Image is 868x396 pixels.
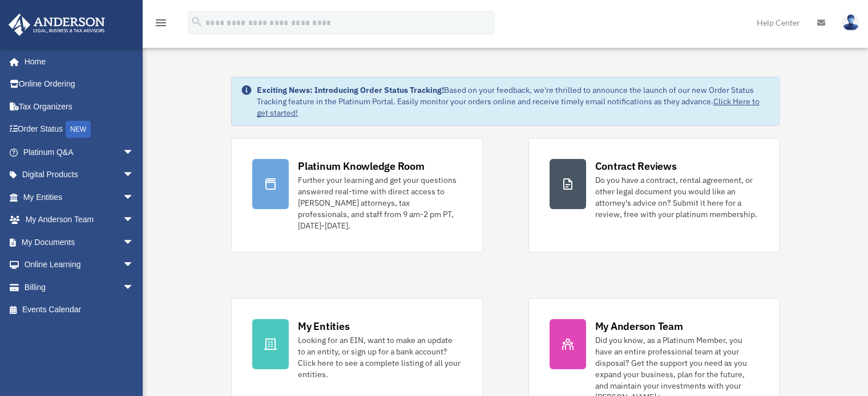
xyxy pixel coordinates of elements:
div: NEW [66,121,91,138]
div: Looking for an EIN, want to make an update to an entity, or sign up for a bank account? Click her... [298,334,461,380]
div: Based on your feedback, we're thrilled to announce the launch of our new Order Status Tracking fe... [257,84,770,119]
i: menu [154,16,168,30]
div: Contract Reviews [595,159,677,173]
a: Order StatusNEW [8,118,151,141]
a: Click Here to get started! [257,96,760,118]
a: My Entitiesarrow_drop_down [8,186,151,209]
a: Billingarrow_drop_down [8,276,151,299]
a: Online Learningarrow_drop_down [8,254,151,276]
span: arrow_drop_down [123,141,146,164]
i: search [191,15,203,28]
div: Do you have a contract, rental agreement, or other legal document you would like an attorney's ad... [595,174,758,220]
a: Tax Organizers [8,95,151,118]
span: arrow_drop_down [123,209,146,232]
span: arrow_drop_down [123,276,146,299]
a: Platinum Knowledge Room Further your learning and get your questions answered real-time with dire... [231,138,482,252]
a: Events Calendar [8,299,151,321]
a: My Documentsarrow_drop_down [8,231,151,254]
img: User Pic [842,14,859,31]
a: Home [8,50,146,73]
div: My Anderson Team [595,319,683,333]
span: arrow_drop_down [123,164,146,187]
div: Further your learning and get your questions answered real-time with direct access to [PERSON_NAM... [298,174,461,231]
a: Contract Reviews Do you have a contract, rental agreement, or other legal document you would like... [528,138,780,252]
a: Online Ordering [8,73,151,96]
span: arrow_drop_down [123,254,146,277]
strong: Exciting News: Introducing Order Status Tracking! [257,85,444,95]
a: Platinum Q&Aarrow_drop_down [8,141,151,164]
span: arrow_drop_down [123,186,146,209]
div: My Entities [298,319,349,333]
div: Platinum Knowledge Room [298,159,425,173]
img: Anderson Advisors Platinum Portal [5,14,108,36]
a: My Anderson Teamarrow_drop_down [8,209,151,231]
a: Digital Productsarrow_drop_down [8,164,151,186]
a: menu [154,20,168,30]
span: arrow_drop_down [123,231,146,254]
